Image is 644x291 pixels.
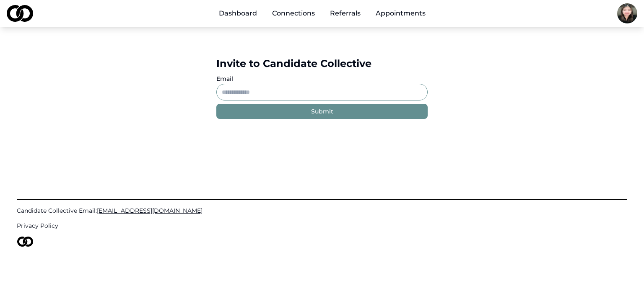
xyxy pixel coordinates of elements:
img: logo [17,237,34,247]
div: Invite to Candidate Collective [216,57,428,70]
img: c5a994b8-1df4-4c55-a0c5-fff68abd3c00-Kim%20Headshot-profile_picture.jpg [617,3,637,23]
button: Submit [216,104,428,119]
label: Email [216,75,233,82]
img: logo [7,5,33,22]
nav: Main [212,5,432,22]
a: Dashboard [212,5,264,22]
a: Appointments [369,5,432,22]
a: Candidate Collective Email:[EMAIL_ADDRESS][DOMAIN_NAME] [17,206,627,215]
a: Connections [265,5,322,22]
a: Privacy Policy [17,221,627,230]
div: Submit [311,107,333,116]
a: Referrals [323,5,367,22]
span: [EMAIL_ADDRESS][DOMAIN_NAME] [97,207,203,214]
